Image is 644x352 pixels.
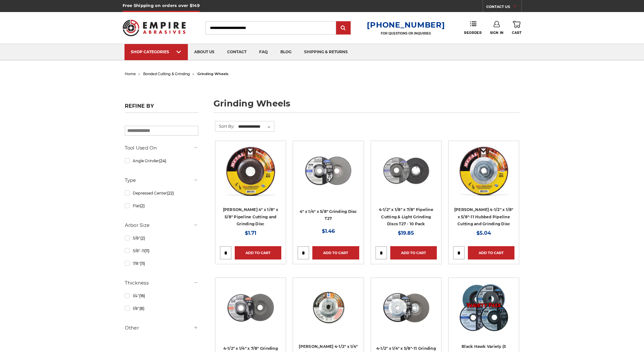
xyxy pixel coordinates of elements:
div: SHOP CATEGORIES [131,49,182,54]
a: 7/8"(11) [125,258,198,269]
img: 4 inch BHA grinding wheels [303,145,354,196]
a: Add to Cart [312,246,359,259]
span: $1.71 [245,230,256,236]
span: $5.04 [476,230,491,236]
span: Reorder [464,31,481,35]
h5: Type [125,176,198,184]
a: [PERSON_NAME] 4-1/2" x 1/8" x 5/8"-11 Hubbed Pipeline Cutting and Grinding Disc [454,207,513,226]
a: View of Black Hawk's 4 1/2 inch T27 pipeline disc, showing both front and back of the grinding wh... [375,145,437,207]
a: 4-1/2" x 1/8" x 7/8" Pipeline Cutting & Light Grinding Discs T27 - 10 Pack [379,207,433,226]
a: BHA 4.5 inch grinding disc for aluminum [220,282,281,344]
span: grinding wheels [197,72,228,76]
select: Sort By: [237,122,274,131]
input: Submit [337,22,350,35]
a: shipping & returns [298,44,354,60]
a: Depressed Center(22) [125,188,198,199]
a: faq [253,44,274,60]
h5: Tool Used On [125,144,198,152]
img: Mercer 4" x 1/8" x 5/8 Cutting and Light Grinding Wheel [225,145,276,196]
a: blog [274,44,298,60]
a: [PERSON_NAME] 4" x 1/8" x 5/8" Pipeline Cutting and Grinding Disc [223,207,278,226]
a: Reorder [464,21,481,35]
a: 4" x 1/4" x 5/8" Grinding Disc T27 [300,209,357,221]
a: Black Hawk Variety (5 Cutting, 1 Grinding & 2 Flap Discs) [453,282,514,344]
a: 1/4"(16) [125,290,198,301]
p: FOR QUESTIONS OR INQUIRIES [367,31,445,35]
span: Sign In [490,31,504,35]
h5: Thickness [125,279,198,287]
span: (22) [167,191,174,195]
img: BHA 4.5 Inch Grinding Wheel with 5/8 inch hub [381,282,431,333]
span: $1.46 [322,228,335,234]
h1: grinding wheels [214,99,520,113]
span: (2) [140,236,145,240]
a: 5/8"(2) [125,233,198,244]
span: (2) [140,203,145,208]
a: Flat(2) [125,200,198,211]
span: (24) [159,158,166,163]
a: Angle Grinder(24) [125,155,198,166]
img: Empire Abrasives [123,16,186,40]
a: 1/8"(8) [125,303,198,314]
a: 5/8"-11(11) [125,245,198,256]
span: (16) [139,293,145,298]
img: View of Black Hawk's 4 1/2 inch T27 pipeline disc, showing both front and back of the grinding wh... [381,145,431,196]
img: BHA 4.5 inch grinding disc for aluminum [225,282,276,333]
img: Black Hawk Variety (5 Cutting, 1 Grinding & 2 Flap Discs) [458,282,509,333]
img: Aluminum Grinding Wheel with Hub [303,282,354,333]
span: (11) [140,261,145,266]
a: bonded cutting & grinding [143,72,190,76]
a: BHA 4.5 Inch Grinding Wheel with 5/8 inch hub [375,282,437,344]
label: Sort By: [215,121,234,131]
a: 4 inch BHA grinding wheels [297,145,359,207]
a: [PHONE_NUMBER] [367,20,445,29]
a: CONTACT US [486,3,521,12]
a: Cart [512,21,521,35]
h5: Refine by [125,103,198,113]
span: (11) [144,248,150,253]
a: Add to Cart [235,246,281,259]
a: Mercer 4" x 1/8" x 5/8 Cutting and Light Grinding Wheel [220,145,281,207]
a: Add to Cart [390,246,437,259]
h5: Arbor Size [125,221,198,229]
h5: Other [125,324,198,332]
span: (8) [139,306,144,311]
a: about us [188,44,221,60]
span: Cart [512,31,521,35]
a: Mercer 4-1/2" x 1/8" x 5/8"-11 Hubbed Cutting and Light Grinding Wheel [453,145,514,207]
a: Aluminum Grinding Wheel with Hub [297,282,359,344]
a: contact [221,44,253,60]
img: Mercer 4-1/2" x 1/8" x 5/8"-11 Hubbed Cutting and Light Grinding Wheel [458,145,509,196]
a: home [125,72,136,76]
span: $19.85 [398,230,414,236]
a: Add to Cart [468,246,514,259]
